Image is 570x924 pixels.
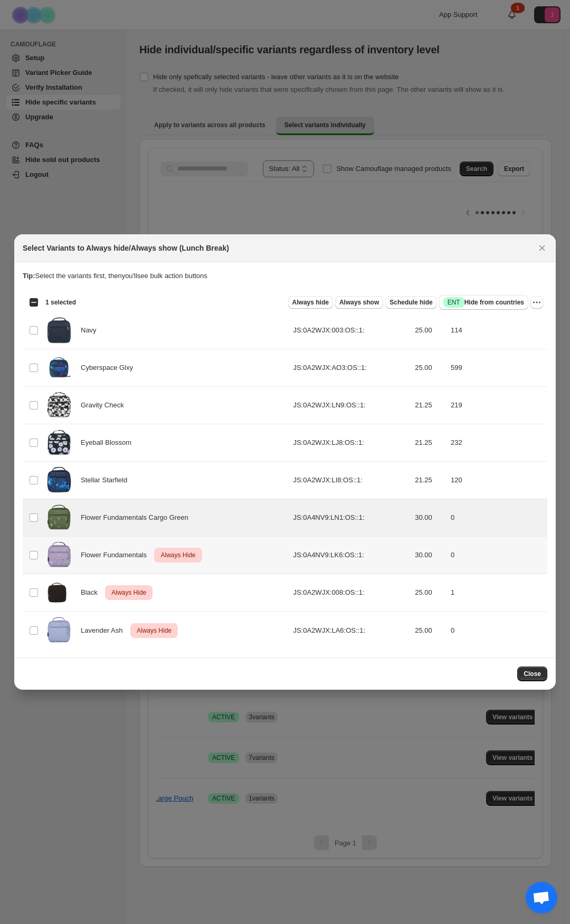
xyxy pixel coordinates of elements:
[109,586,148,599] span: Always Hide
[290,424,412,461] td: JS:0A2WJX:LJ8:OS::1:
[23,243,229,253] h2: Select Variants to Always hide/Always show (Lunch Break)
[81,325,102,336] span: Navy
[292,298,329,307] span: Always hide
[290,311,412,349] td: JS:0A2WJX:003:OS::1:
[290,499,412,537] td: JS:0A4NV9:LN1:OS::1:
[45,298,76,307] span: 1 selected
[517,666,547,681] button: Close
[81,512,194,523] span: Flower Fundamentals Cargo Green
[23,272,35,280] strong: Tip:
[412,574,448,612] td: 25.00
[412,311,448,349] td: 25.00
[81,550,153,560] span: Flower Fundamentals
[389,298,432,307] span: Schedule hide
[46,502,72,533] img: JS0A4NV9LN1-FRONT.webp
[290,461,412,499] td: JS:0A2WJX:LI8:OS::1:
[448,386,547,424] td: 219
[46,353,72,383] img: JS0A2WJXAO3-FRONT.webp
[530,296,543,309] button: More actions
[448,311,547,349] td: 114
[46,540,72,570] img: JS0A4NV9LK6-FRONT.webp
[23,271,547,281] p: Select the variants first, then you'll see bulk action buttons
[290,349,412,386] td: JS:0A2WJX:AO3:OS::1:
[339,298,379,307] span: Always show
[288,296,333,309] button: Always hide
[81,363,139,373] span: Cyberspace Glxy
[290,612,412,649] td: JS:0A2WJX:LA6:OS::1:
[385,296,436,309] button: Schedule hide
[158,549,197,561] span: Always Hide
[81,400,129,411] span: Gravity Check
[448,537,547,574] td: 0
[448,574,547,612] td: 1
[448,424,547,461] td: 232
[412,499,448,537] td: 30.00
[443,297,524,308] span: Hide from countries
[448,499,547,537] td: 0
[46,315,72,345] img: JS0A2WJX003-FRONT.webp
[448,349,547,386] td: 599
[412,537,448,574] td: 30.00
[46,577,72,608] img: JS0A2WJX008-FRONT.webp
[535,241,549,255] button: Close
[81,475,133,485] span: Stellar Starfield
[81,587,103,598] span: Black
[46,390,72,421] img: JS0A2WJXLN9-FRONT.webp
[439,295,528,310] button: SuccessENTHide from countries
[135,624,174,637] span: Always Hide
[290,537,412,574] td: JS:0A4NV9:LK6:OS::1:
[46,465,72,496] img: JS0A2WJXLI8-FRONT.webp
[412,424,448,461] td: 21.25
[290,574,412,612] td: JS:0A2WJX:008:OS::1:
[448,461,547,499] td: 120
[290,386,412,424] td: JS:0A2WJX:LN9:OS::1:
[335,296,383,309] button: Always show
[46,615,72,645] img: JS0A2WJXLA6-FRONT.webp
[412,461,448,499] td: 21.25
[412,349,448,386] td: 25.00
[81,437,137,448] span: Eyeball Blossom
[412,386,448,424] td: 21.25
[524,670,541,678] span: Close
[526,882,557,913] a: Open chat
[448,298,460,307] span: ENT
[81,625,128,636] span: Lavender Ash
[448,612,547,649] td: 0
[46,427,72,458] img: JS0A2WJXLJ8-FRONT.webp
[412,612,448,649] td: 25.00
